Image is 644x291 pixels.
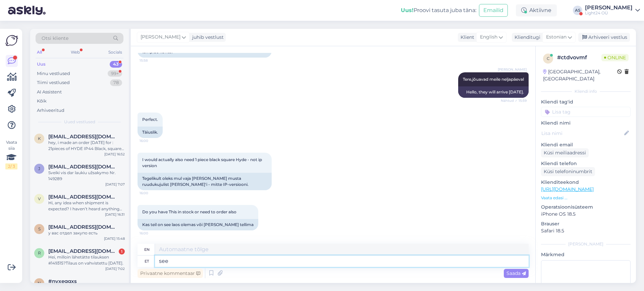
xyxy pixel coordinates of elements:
span: Perfect. [142,117,158,122]
div: Klient [458,34,474,41]
div: Kõik [37,98,47,104]
p: iPhone OS 18.5 [541,211,631,218]
div: Küsi telefoninumbrit [541,167,595,176]
p: Brauser [541,220,631,227]
p: Märkmed [541,251,631,258]
a: [URL][DOMAIN_NAME] [541,186,594,192]
div: [PERSON_NAME] [585,5,633,10]
div: Light24 OÜ [585,10,633,16]
div: All [36,48,43,57]
div: Täiuslik. [138,127,163,138]
span: r [38,250,41,256]
div: AS [573,6,582,15]
div: 99+ [108,70,122,77]
div: Klienditugi [512,34,540,41]
input: Lisa tag [541,107,631,117]
button: Emailid [479,4,508,17]
p: Kliendi email [541,141,631,148]
div: Tiimi vestlused [37,79,70,86]
div: hey, i made an order [DATE] for : 21pieces of HYDE IP44 Black, square lamps We opened the package... [48,140,125,152]
span: [PERSON_NAME] [141,33,180,41]
textarea: se [155,256,529,267]
div: en [144,244,150,255]
span: [PERSON_NAME] [498,67,527,72]
span: s [38,226,41,231]
span: English [480,33,497,41]
span: I would actually also need 1 piece black square Hyde - not ip version [142,157,263,168]
span: Estonian [546,33,567,41]
p: Kliendi nimi [541,120,631,127]
span: j [38,166,40,171]
span: vanheiningenruud@gmail.com [48,194,118,200]
div: AI Assistent [37,89,62,95]
span: n [38,281,41,286]
div: [DATE] 16:31 [105,212,125,217]
span: justmisius@gmail.com [48,164,118,170]
div: Proovi tasuta juba täna: [401,6,476,14]
div: Hi, any idea when shipment is expected? I haven’t heard anything yet. Commande n°149638] ([DATE])... [48,200,125,212]
a: [PERSON_NAME]Light24 OÜ [585,5,640,16]
span: Do you have This in stock or need to order also [142,209,236,214]
span: 16:00 [140,231,165,236]
div: Tegelikult oleks mul vaja [PERSON_NAME] musta ruudukujulist [PERSON_NAME]'i - mitte IP-versiooni. [138,173,272,190]
p: Vaata edasi ... [541,195,631,201]
div: Kliendi info [541,88,631,94]
p: Operatsioonisüsteem [541,204,631,211]
div: # ctdvovmf [557,54,601,62]
div: Web [69,48,81,57]
img: Askly Logo [5,34,18,47]
span: ritvaleinonen@hotmail.com [48,248,118,254]
div: 78 [110,79,122,86]
span: Otsi kliente [42,35,68,42]
div: [DATE] 7:02 [105,266,125,271]
span: 16:00 [140,138,165,143]
div: [DATE] 16:52 [104,152,125,157]
span: shahzoda@ovivoelektrik.com.tr [48,224,118,230]
span: 15:58 [140,58,165,63]
div: Privaatne kommentaar [138,269,203,278]
span: k [38,136,41,141]
div: Küsi meiliaadressi [541,148,589,157]
div: Kas teil on see laos olemas või [PERSON_NAME] tellima [138,219,258,230]
b: Uus! [401,7,414,13]
span: Nähtud ✓ 15:59 [501,98,527,103]
div: Aktiivne [516,4,557,16]
span: c [547,56,550,61]
div: [GEOGRAPHIC_DATA], [GEOGRAPHIC_DATA] [543,68,617,82]
p: Kliendi telefon [541,160,631,167]
span: Saada [506,270,526,276]
span: Online [601,54,629,61]
input: Lisa nimi [541,130,623,137]
div: Hei, milloin lähetätte tilauksen #149315?Tilaus on vahvistettu [DATE]. [48,254,125,266]
div: [DATE] 15:48 [104,236,125,241]
div: Hello, they will arrive [DATE]. [458,86,529,98]
div: Arhiveeritud [37,107,64,114]
p: Klienditeekond [541,179,631,186]
div: Socials [107,48,123,57]
div: juhib vestlust [190,34,224,41]
div: 2 / 3 [5,163,17,169]
div: Sveiki vis dar laukiu užsakymo Nr. 149289 [48,170,125,182]
span: v [38,196,41,201]
span: #nyxeggxs [48,278,77,284]
div: et [145,256,149,267]
span: Tere,jõuavad meile neljapäeval [463,77,524,82]
div: у вас отдел закупо есть [48,230,125,236]
div: Vaata siia [5,139,17,169]
span: kuninkaantie752@gmail.com [48,134,118,140]
div: [DATE] 7:07 [105,182,125,187]
div: Arhiveeri vestlus [578,33,630,42]
p: Kliendi tag'id [541,98,631,105]
div: Minu vestlused [37,70,70,77]
p: Safari 18.5 [541,227,631,234]
div: [PERSON_NAME] [541,241,631,247]
span: Uued vestlused [64,119,95,125]
div: 1 [119,248,125,254]
div: 43 [110,61,122,68]
div: Uus [37,61,46,68]
span: 16:00 [140,191,165,196]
